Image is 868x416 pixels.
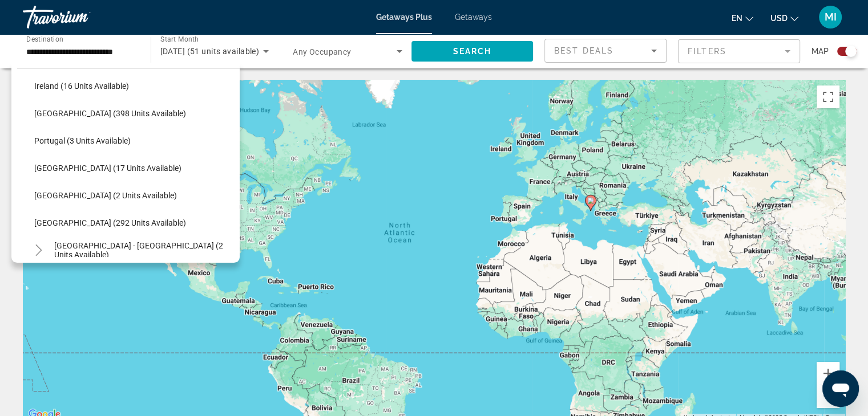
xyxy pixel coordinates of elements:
span: Search [453,47,491,56]
span: Ireland (16 units available) [34,81,129,91]
span: Best Deals [554,46,613,55]
button: Zoom in [817,362,839,385]
span: Destination [26,35,63,43]
a: Travorium [23,2,137,32]
span: [GEOGRAPHIC_DATA] (398 units available) [34,109,186,118]
span: [GEOGRAPHIC_DATA] - [GEOGRAPHIC_DATA] (2 units available) [54,241,234,259]
span: Portugal (3 units available) [34,136,131,145]
span: [DATE] (51 units available) [160,47,260,56]
a: Getaways [455,13,492,22]
button: Search [411,41,534,62]
span: Map [812,43,829,59]
button: Ireland (16 units available) [29,76,240,96]
span: Any Occupancy [293,47,352,56]
span: [GEOGRAPHIC_DATA] (17 units available) [34,164,181,173]
button: [GEOGRAPHIC_DATA] (2 units available) [29,185,240,206]
button: User Menu [815,5,845,29]
button: Toggle fullscreen view [817,85,839,108]
button: [GEOGRAPHIC_DATA] (398 units available) [29,103,240,124]
span: MI [825,11,837,23]
span: [GEOGRAPHIC_DATA] (2 units available) [34,191,177,200]
button: [GEOGRAPHIC_DATA] (17 units available) [29,158,240,178]
span: USD [770,14,788,23]
span: Start Month [160,35,199,43]
button: Change language [732,10,753,26]
span: [GEOGRAPHIC_DATA] (292 units available) [34,218,186,227]
button: Zoom out [817,385,839,408]
button: Change currency [770,10,798,26]
span: en [732,14,742,23]
button: Filter [678,39,800,64]
button: Portugal (3 units available) [29,130,240,151]
a: Getaways Plus [376,13,432,22]
button: [GEOGRAPHIC_DATA] - [GEOGRAPHIC_DATA] (2 units available) [49,240,240,260]
button: Toggle Spain - Canary Islands (2 units available) [29,240,49,260]
button: [GEOGRAPHIC_DATA] (292 units available) [29,213,240,233]
mat-select: Sort by [554,44,657,58]
iframe: Button to launch messaging window [822,370,859,407]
